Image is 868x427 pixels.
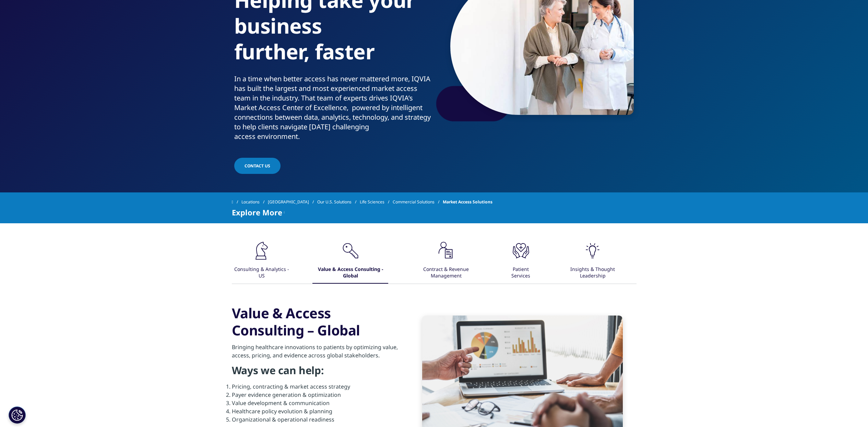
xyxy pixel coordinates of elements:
span: Market Access Solutions [443,196,492,208]
button: Value & Access Consulting - Global [311,240,388,284]
span: Contact Us [245,163,270,169]
li: Healthcare policy evolution & planning [232,407,398,415]
h4: Ways we can help: [232,364,398,382]
h3: Value & Access Consulting – Global [232,305,398,339]
div: Value & Access Consulting - Global [312,262,388,284]
button: Consulting & Analytics - US [232,240,291,284]
button: Patient Services [503,240,538,284]
p: In a time when better access has never mattered more, IQVIA has built the largest and most experi... [234,74,431,145]
div: Consulting & Analytics - US [233,262,291,284]
a: Commercial Solutions [393,196,443,208]
a: Locations [241,196,268,208]
a: Our U.S. Solutions [317,196,360,208]
a: Life Sciences [360,196,393,208]
li: Pricing, contracting & market access strategy [232,382,398,391]
button: Insights & Thought Leadership [558,240,626,284]
button: Cookies Settings [9,406,26,424]
button: Contract & Revenue Management [409,240,482,284]
li: Payer evidence generation & optimization [232,391,398,399]
li: Value development & communication [232,399,398,407]
div: Patient Services [504,262,538,284]
a: Contact Us [234,158,281,174]
a: [GEOGRAPHIC_DATA] [268,196,317,208]
p: Bringing healthcare innovations to patients by optimizing value, access, pricing, and evidence ac... [232,343,398,364]
li: Organizational & operational readiness [232,415,398,424]
span: Explore More [232,208,282,216]
div: Contract & Revenue Management [410,262,482,284]
div: Insights & Thought Leadership [559,262,626,284]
